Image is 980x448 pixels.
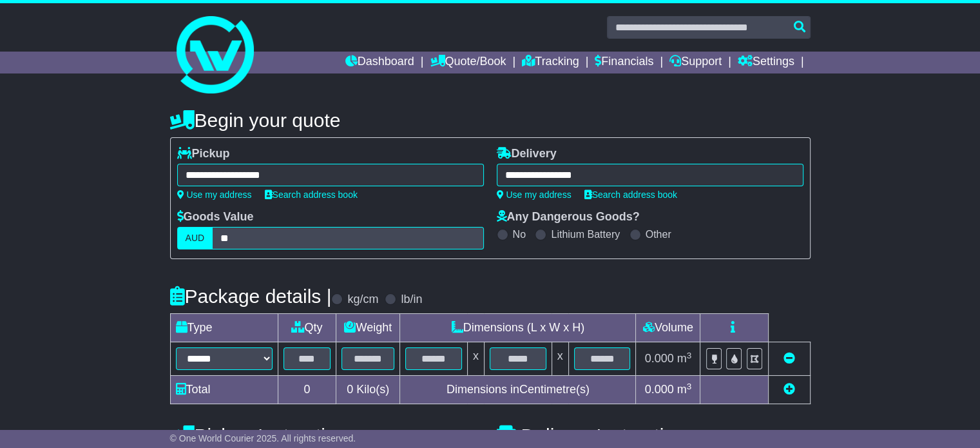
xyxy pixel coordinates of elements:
label: Pickup [177,147,230,161]
a: Use my address [497,190,572,200]
label: Delivery [497,147,557,161]
td: Total [170,376,278,404]
span: 0.000 [645,383,674,396]
td: x [467,342,484,376]
span: m [677,352,692,365]
span: © One World Courier 2025. All rights reserved. [170,433,356,443]
td: Kilo(s) [336,376,400,404]
td: Dimensions (L x W x H) [400,314,636,342]
td: Dimensions in Centimetre(s) [400,376,636,404]
span: m [677,383,692,396]
h4: Begin your quote [170,110,811,131]
a: Search address book [265,190,358,200]
td: Weight [336,314,400,342]
a: Settings [738,52,794,73]
td: Volume [636,314,700,342]
h4: Pickup Instructions [170,425,484,446]
label: Goods Value [177,210,254,224]
td: 0 [278,376,336,404]
label: Lithium Battery [551,228,620,240]
sup: 3 [687,351,692,360]
h4: Package details | [170,286,332,307]
td: Type [170,314,278,342]
a: Search address book [584,190,677,200]
a: Remove this item [783,352,795,365]
label: lb/in [401,293,422,307]
label: Any Dangerous Goods? [497,210,640,224]
a: Support [669,52,722,73]
a: Dashboard [345,52,414,73]
td: Qty [278,314,336,342]
label: kg/cm [347,293,378,307]
span: 0 [347,383,353,396]
label: AUD [177,227,213,249]
sup: 3 [687,382,692,391]
a: Use my address [177,190,252,200]
label: Other [646,228,671,240]
a: Quote/Book [430,52,506,73]
a: Tracking [522,52,579,73]
h4: Delivery Instructions [497,425,811,446]
td: x [552,342,568,376]
a: Financials [595,52,653,73]
a: Add new item [783,383,795,396]
span: 0.000 [645,352,674,365]
label: No [513,228,526,240]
